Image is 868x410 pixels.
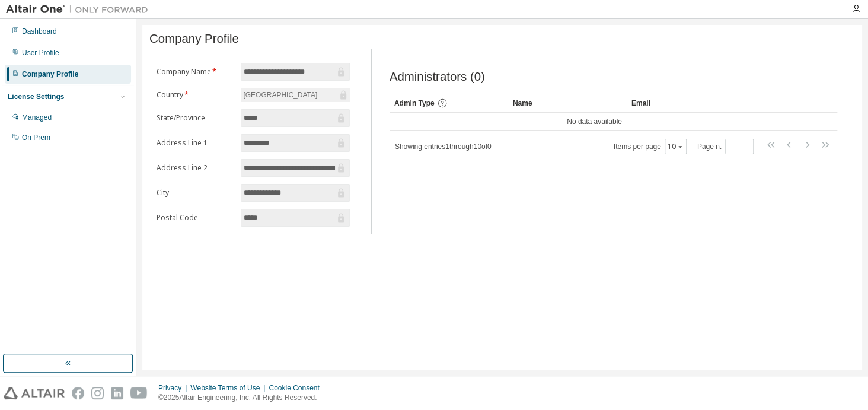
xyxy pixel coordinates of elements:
img: instagram.svg [91,387,104,399]
td: No data available [390,113,799,131]
img: facebook.svg [72,387,84,399]
div: On Prem [22,133,50,142]
img: linkedin.svg [111,387,123,399]
label: Country [157,90,234,100]
button: 10 [668,142,684,151]
span: Administrators (0) [390,70,485,84]
p: © 2025 Altair Engineering, Inc. All Rights Reserved. [158,393,327,403]
div: Privacy [158,383,190,393]
span: Items per page [614,139,687,154]
label: Address Line 1 [157,138,234,148]
label: City [157,188,234,198]
div: User Profile [22,48,59,58]
div: Company Profile [22,69,78,79]
label: State/Province [157,113,234,123]
div: [GEOGRAPHIC_DATA] [241,88,349,102]
span: Page n. [697,139,754,154]
label: Postal Code [157,213,234,223]
div: Website Terms of Use [190,383,269,393]
div: Cookie Consent [269,383,326,393]
span: Company Profile [149,32,239,46]
div: Email [631,94,735,113]
div: [GEOGRAPHIC_DATA] [241,88,319,101]
img: altair_logo.svg [4,387,65,399]
div: Dashboard [22,27,57,36]
label: Address Line 2 [157,163,234,173]
label: Company Name [157,67,234,77]
img: Altair One [6,4,154,15]
div: License Settings [8,92,64,101]
img: youtube.svg [130,387,148,399]
div: Managed [22,113,52,122]
span: Admin Type [394,99,435,107]
div: Name [513,94,622,113]
span: Showing entries 1 through 10 of 0 [395,142,492,151]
